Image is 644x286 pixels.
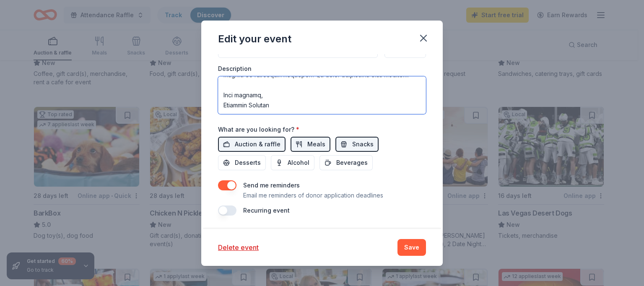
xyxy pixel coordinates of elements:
p: Email me reminders of donor application deadlines [243,190,383,200]
button: Alcohol [271,155,314,170]
button: Auction & raffle [218,137,286,152]
span: Snacks [352,139,374,149]
span: Beverages [336,158,368,168]
button: Beverages [319,155,373,170]
span: Desserts [235,158,261,168]
span: Meals [307,139,325,149]
button: Delete event [218,242,259,252]
label: Description [218,65,252,73]
textarea: Lo ipsu do Sitametc Adipisc, eli S’d eiusmodt inc ut labore et Doloremagn Aliquaenim Admini. Ve q... [218,76,426,114]
button: Desserts [218,155,266,170]
span: Alcohol [288,158,309,168]
button: Save [397,239,426,256]
span: Auction & raffle [235,139,280,149]
label: Recurring event [243,207,290,214]
label: Send me reminders [243,182,300,189]
button: Snacks [335,137,379,152]
div: Edit your event [218,32,291,46]
label: What are you looking for? [218,125,299,134]
button: Meals [291,137,330,152]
